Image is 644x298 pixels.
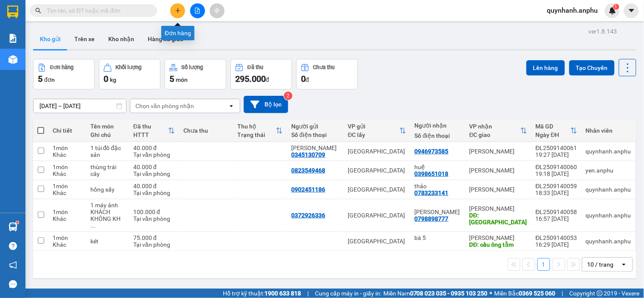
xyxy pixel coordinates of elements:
[6,53,95,64] div: 40.000
[470,234,527,241] div: [PERSON_NAME]
[233,120,287,142] th: Toggle SortBy
[101,29,141,49] button: Kho nhận
[237,123,276,130] div: Thu hộ
[141,29,190,49] button: Hàng đã giao
[536,131,571,138] div: Ngày ĐH
[67,29,101,49] button: Trên xe
[519,290,556,297] strong: 0369 525 060
[165,59,226,89] button: Số lượng5món
[53,241,82,248] div: Khác
[90,202,125,209] div: 1 máy ảnh
[133,189,175,196] div: Tại văn phòng
[621,261,627,268] svg: open
[90,238,125,245] div: két
[586,167,631,174] div: yen.anphu
[301,74,306,84] span: 0
[291,123,339,130] div: Người gửi
[383,289,488,298] span: Miền Nam
[53,127,82,134] div: Chi tiết
[133,209,175,215] div: 100.000 đ
[135,102,194,110] div: Chọn văn phòng nhận
[133,123,168,130] div: Đã thu
[33,29,67,49] button: Kho gửi
[536,189,577,196] div: 18:33 [DATE]
[266,76,269,83] span: đ
[53,164,82,170] div: 1 món
[307,289,309,298] span: |
[536,241,577,248] div: 16:29 [DATE]
[169,74,174,84] span: 5
[532,120,582,142] th: Toggle SortBy
[7,6,18,18] img: logo-vxr
[90,222,96,229] span: ...
[9,280,17,288] span: message
[597,290,603,296] span: copyright
[53,234,82,241] div: 1 món
[53,151,82,158] div: Khác
[133,241,175,248] div: Tại văn phòng
[415,170,449,177] div: 0398651018
[38,74,42,84] span: 5
[190,3,205,18] button: file-add
[470,205,527,212] div: [PERSON_NAME]
[133,183,175,189] div: 40.000 đ
[7,26,93,36] div: [PERSON_NAME]
[161,26,194,40] div: Đơn hàng
[415,189,449,196] div: 0783233141
[415,122,461,129] div: Người nhận
[495,289,556,298] span: Miền Bắc
[133,151,175,158] div: Tại văn phòng
[470,212,527,226] div: DĐ: chợ MN
[624,3,639,18] button: caret-down
[536,170,577,177] div: 19:18 [DATE]
[348,131,399,138] div: ĐC lấy
[291,186,325,193] div: 0902451186
[291,145,339,151] div: Kiều Khanh
[194,8,200,14] span: file-add
[7,7,93,26] div: [GEOGRAPHIC_DATA]
[90,209,125,229] div: KHÁCH KHÔNG KHAI GIÁ TRỊ HÀNG
[53,183,82,189] div: 1 món
[33,59,95,89] button: Đơn hàng5đơn
[247,64,263,70] div: Đã thu
[9,242,17,250] span: question-circle
[306,76,309,83] span: đ
[586,186,631,193] div: quynhanh.anphu
[313,64,335,70] div: Chưa thu
[237,131,276,138] div: Trạng thái
[344,120,411,142] th: Toggle SortBy
[569,60,615,75] button: Tạo Chuyến
[9,261,17,269] span: notification
[470,186,527,193] div: [PERSON_NAME]
[116,64,142,70] div: Khối lượng
[7,7,20,16] span: Gửi:
[415,164,461,170] div: huệ
[348,186,406,193] div: [GEOGRAPHIC_DATA]
[609,7,616,14] img: icon-new-feature
[34,99,126,113] input: Select a date range.
[133,215,175,222] div: Tại văn phòng
[244,96,288,113] button: Bộ lọc
[291,212,325,219] div: 0372926336
[8,223,17,231] img: warehouse-icon
[16,221,19,224] sup: 1
[129,120,179,142] th: Toggle SortBy
[470,241,527,248] div: DĐ: cầu ông tằm
[348,148,406,155] div: [GEOGRAPHIC_DATA]
[133,234,175,241] div: 75.000 đ
[291,151,325,158] div: 0345130709
[415,209,461,215] div: ngọc thạch
[235,74,266,84] span: 295.000
[415,215,449,222] div: 0798898777
[264,290,301,297] strong: 1900 633 818
[183,127,229,134] div: Chưa thu
[586,238,631,245] div: quynhanh.anphu
[53,145,82,151] div: 1 món
[53,215,82,222] div: Khác
[90,131,125,138] div: Ghi chú
[415,234,461,241] div: bà 5
[589,27,617,36] div: ver 1.8.143
[47,6,147,15] input: Tìm tên, số ĐT hoặc mã đơn
[8,34,17,43] img: solution-icon
[231,59,292,89] button: Đã thu295.000đ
